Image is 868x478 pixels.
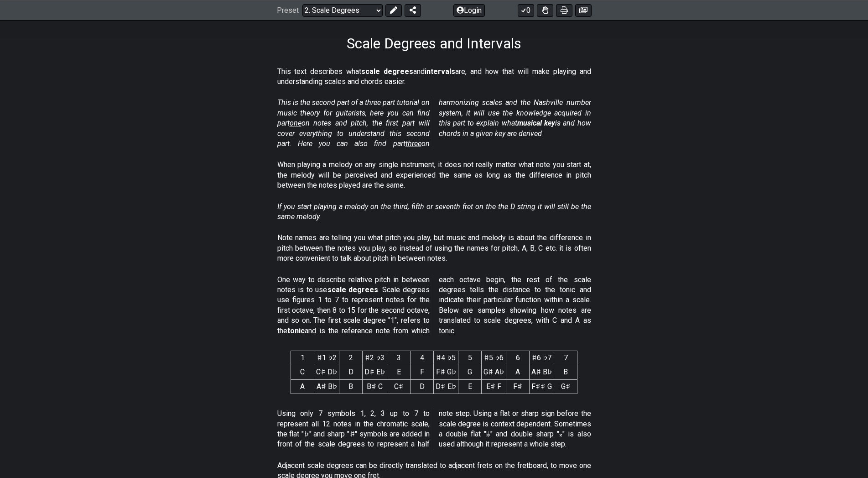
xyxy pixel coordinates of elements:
[290,119,301,127] span: one
[554,365,577,379] td: B
[458,365,482,379] td: G
[363,351,387,365] th: ♯2 ♭3
[339,365,363,379] td: D
[363,365,387,379] td: D♯ E♭
[277,275,591,336] p: One way to describe relative pitch in between notes is to use . Scale degrees use figures 1 to 7 ...
[530,351,554,365] th: ♯6 ♭7
[291,365,314,379] td: C
[387,365,411,379] td: E
[411,365,434,379] td: F
[277,409,591,450] p: Using only 7 symbols 1, 2, 3 up to 7 to represent all 12 notes in the chromatic scale, the flat "...
[554,351,577,365] th: 7
[482,351,506,365] th: ♯5 ♭6
[363,379,387,394] td: B♯ C
[434,365,458,379] td: F♯ G♭
[387,379,411,394] td: C♯
[314,379,339,394] td: A♯ B♭
[302,4,383,16] select: Preset
[277,6,299,15] span: Preset
[434,379,458,394] td: D♯ E♭
[405,139,421,148] span: three
[277,67,591,87] p: This text describes what and are, and how that will make playing and understanding scales and cho...
[277,233,591,263] p: Note names are telling you what pitch you play, but music and melody is about the difference in p...
[530,365,554,379] td: A♯ B♭
[277,160,591,190] p: When playing a melody on any single instrument, it does not really matter what note you start at,...
[556,4,572,16] button: Print
[506,365,530,379] td: A
[277,98,591,148] em: This is the second part of a three part tutorial on music theory for guitarists, here you can fin...
[425,67,455,76] strong: intervals
[506,379,530,394] td: F♯
[517,119,555,127] strong: musical key
[482,379,506,394] td: E♯ F
[453,4,485,16] button: Login
[530,379,554,394] td: F♯♯ G
[314,351,339,365] th: ♯1 ♭2
[387,351,411,365] th: 3
[361,67,413,76] strong: scale degrees
[291,379,314,394] td: A
[314,365,339,379] td: C♯ D♭
[347,35,521,52] h1: Scale Degrees and Intervals
[518,4,534,16] button: 0
[458,351,482,365] th: 5
[458,379,482,394] td: E
[287,326,305,335] strong: tonic
[434,351,458,365] th: ♯4 ♭5
[385,4,402,16] button: Edit Preset
[554,379,577,394] td: G♯
[411,351,434,365] th: 4
[327,285,379,294] strong: scale degrees
[277,202,591,221] em: If you start playing a melody on the third, fifth or seventh fret on the the D string it will sti...
[291,351,314,365] th: 1
[506,351,530,365] th: 6
[411,379,434,394] td: D
[339,351,363,365] th: 2
[339,379,363,394] td: B
[537,4,553,16] button: Toggle Dexterity for all fretkits
[575,4,592,16] button: Create image
[405,4,421,16] button: Share Preset
[482,365,506,379] td: G♯ A♭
